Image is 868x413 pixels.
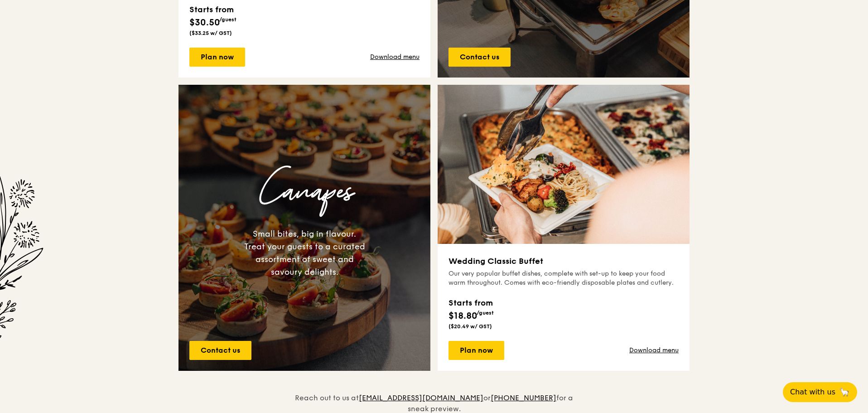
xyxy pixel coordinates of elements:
div: ($20.49 w/ GST) [448,323,494,330]
div: Starts from [189,3,236,16]
h3: Canapes [186,163,423,220]
div: Starts from [448,296,494,309]
div: Small bites, big in flavour. Treat your guests to a curated assortment of sweet and savoury delig... [244,228,365,278]
div: ($33.25 w/ GST) [189,29,236,37]
a: Download menu [629,346,679,355]
span: Chat with us [790,387,835,398]
a: Download menu [370,53,420,62]
div: $30.50 [189,3,236,29]
button: Chat with us🦙 [783,382,857,402]
span: 🦙 [839,387,850,398]
a: Contact us [448,48,511,67]
h3: Wedding Classic Buffet [448,255,679,267]
a: Contact us [189,341,251,360]
div: $18.80 [448,296,494,323]
span: /guest [219,16,236,23]
a: Plan now [448,341,504,360]
img: grain-wedding-classic-buffet-thumbnail.jpg [438,85,690,244]
div: Our very popular buffet dishes, complete with set-up to keep your food warm throughout. Comes wit... [448,269,679,287]
a: [PHONE_NUMBER] [491,394,556,402]
a: Plan now [189,48,245,67]
span: /guest [477,310,494,316]
a: [EMAIL_ADDRESS][DOMAIN_NAME] [359,394,483,402]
